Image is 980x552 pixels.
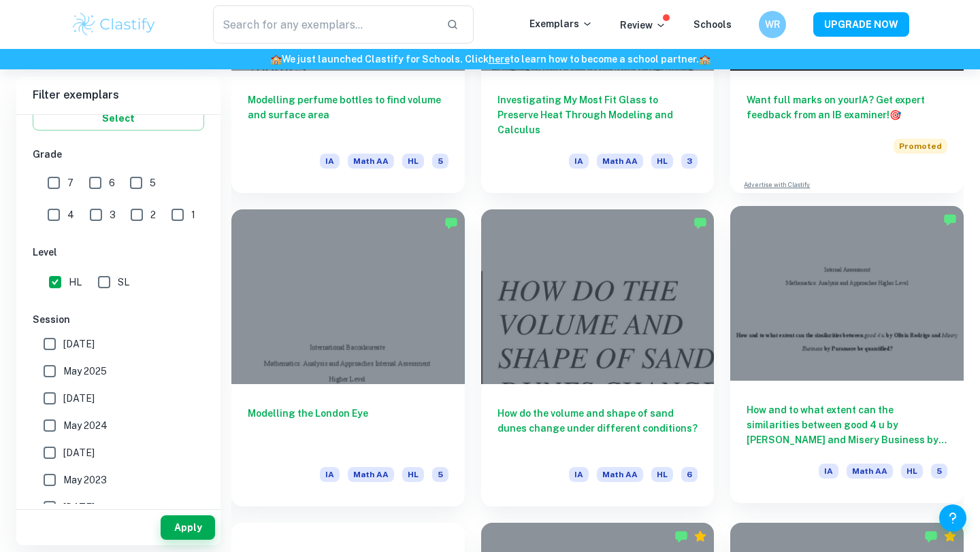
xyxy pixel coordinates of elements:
span: 3 [681,154,698,169]
span: SL [118,275,129,290]
input: Search for any exemplars... [213,5,436,44]
span: 5 [931,464,947,479]
p: Exemplars [529,16,593,31]
span: 🏫 [270,54,282,65]
img: Marked [693,216,707,230]
div: Premium [693,530,707,543]
h6: Grade [33,147,204,162]
p: Review [620,18,666,33]
span: Math AA [348,154,394,169]
button: Help and Feedback [939,504,966,532]
span: [DATE] [63,391,95,406]
a: here [489,54,510,65]
h6: How do the volume and shape of sand dunes change under different conditions? [497,406,698,451]
h6: We just launched Clastify for Schools. Click to learn how to become a school partner. [3,52,977,67]
img: Clastify logo [71,11,157,38]
h6: Level [33,245,204,260]
span: May 2023 [63,472,107,487]
h6: Want full marks on your IA ? Get expert feedback from an IB examiner! [747,92,947,122]
span: IA [320,467,340,482]
span: HL [901,464,923,479]
a: Modelling the London EyeIAMath AAHL5 [231,209,465,506]
span: HL [402,154,424,169]
span: 5 [150,175,156,190]
span: HL [651,467,673,482]
h6: WR [765,17,781,32]
span: Math AA [348,467,394,482]
button: Select [33,106,204,131]
button: Apply [161,515,215,540]
h6: Modelling perfume bottles to find volume and surface area [248,92,448,137]
img: Marked [924,530,938,543]
img: Marked [943,213,957,226]
span: 🏫 [699,54,710,65]
button: WR [759,11,786,38]
span: May 2025 [63,364,107,379]
span: [DATE] [63,445,95,460]
img: Marked [444,216,458,230]
div: Premium [943,530,957,543]
span: 🎯 [889,109,901,120]
a: How and to what extent can the similarities between good 4 u by [PERSON_NAME] and Misery Business... [730,209,964,506]
span: HL [651,154,673,169]
span: 6 [109,175,115,190]
span: Promoted [894,139,947,154]
h6: Filter exemplars [16,76,220,114]
span: Math AA [847,464,893,479]
span: 5 [432,467,448,482]
button: UPGRADE NOW [813,12,909,37]
span: IA [569,154,589,169]
span: 3 [110,207,116,222]
img: Marked [674,530,688,543]
span: May 2024 [63,418,108,433]
span: IA [569,467,589,482]
span: 7 [67,175,73,190]
a: How do the volume and shape of sand dunes change under different conditions?IAMath AAHL6 [481,209,715,506]
span: HL [69,275,82,290]
h6: Investigating My Most Fit Glass to Preserve Heat Through Modeling and Calculus [497,92,698,137]
span: HL [402,467,424,482]
span: [DATE] [63,337,95,351]
a: Advertise with Clastify [744,180,810,190]
span: Math AA [597,154,643,169]
h6: How and to what extent can the similarities between good 4 u by [PERSON_NAME] and Misery Business... [747,402,947,447]
span: IA [819,464,838,479]
span: 4 [67,207,74,222]
h6: Modelling the London Eye [248,406,448,451]
span: IA [320,154,340,169]
span: 5 [432,154,448,169]
h6: Session [33,312,204,327]
span: 6 [681,467,698,482]
span: [DATE] [63,500,95,515]
span: 2 [150,207,156,222]
span: Math AA [597,467,643,482]
span: 1 [191,207,195,222]
a: Schools [693,19,732,30]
